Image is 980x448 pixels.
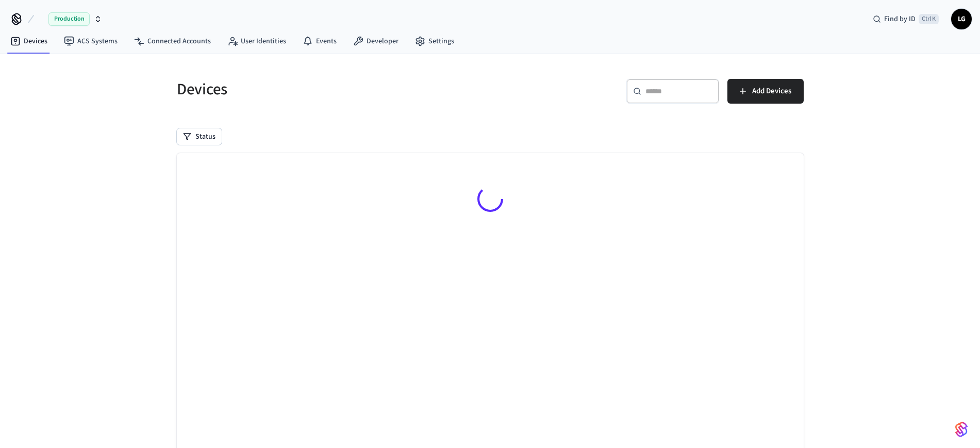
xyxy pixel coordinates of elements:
[919,14,939,24] span: Ctrl K
[884,14,916,24] span: Find by ID
[727,79,804,104] button: Add Devices
[294,32,345,51] a: Events
[952,10,971,28] span: LG
[752,85,791,98] span: Add Devices
[407,32,462,51] a: Settings
[955,421,968,438] img: SeamLogoGradient.69752ec5.svg
[177,128,222,145] button: Status
[865,10,947,28] div: Find by IDCtrl K
[177,79,484,100] h5: Devices
[56,32,126,51] a: ACS Systems
[951,9,972,29] button: LG
[345,32,407,51] a: Developer
[219,32,294,51] a: User Identities
[2,32,56,51] a: Devices
[48,12,90,26] span: Production
[126,32,219,51] a: Connected Accounts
